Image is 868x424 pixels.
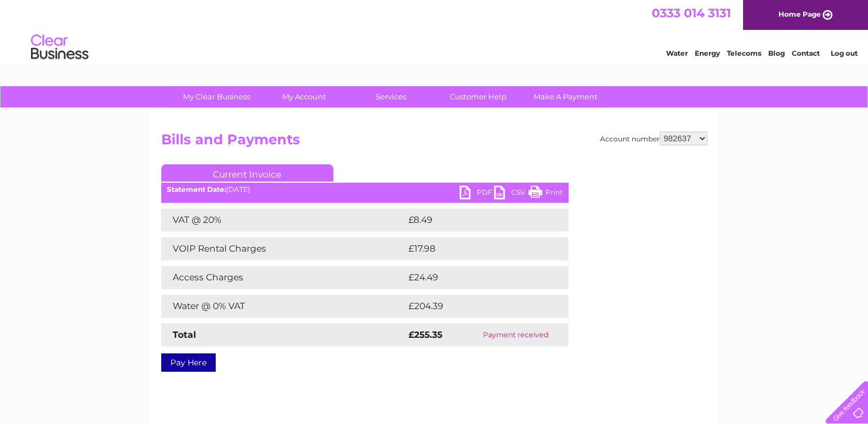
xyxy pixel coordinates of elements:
td: VAT @ 20% [161,209,406,232]
a: My Account [256,86,351,107]
div: Clear Business is a trading name of Verastar Limited (registered in [GEOGRAPHIC_DATA] No. 3667643... [164,6,706,56]
strong: Total [173,329,196,340]
b: Statement Date: [167,185,226,194]
a: Current Invoice [161,164,333,182]
img: logo.png [30,30,89,65]
a: Blog [768,49,785,57]
a: Telecoms [727,49,761,57]
a: 0333 014 3131 [652,6,731,20]
td: £204.39 [406,295,548,318]
a: Contact [792,49,820,57]
a: Print [528,186,563,202]
a: Services [344,86,438,107]
a: CSV [494,186,528,202]
a: PDF [460,186,494,202]
td: Access Charges [161,266,406,289]
td: £17.98 [406,237,544,260]
td: VOIP Rental Charges [161,237,406,260]
h2: Bills and Payments [161,132,707,153]
a: Water [666,49,688,57]
td: £8.49 [406,209,542,232]
strong: £255.35 [408,329,442,340]
a: Make A Payment [518,86,613,107]
div: Account number [600,132,707,145]
div: [DATE] [161,186,569,194]
td: Water @ 0% VAT [161,295,406,318]
a: Pay Here [161,353,216,372]
td: Payment received [464,323,568,346]
a: My Clear Business [169,86,264,107]
a: Energy [695,49,720,57]
a: Customer Help [431,86,526,107]
td: £24.49 [406,266,546,289]
a: Log out [830,49,857,57]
